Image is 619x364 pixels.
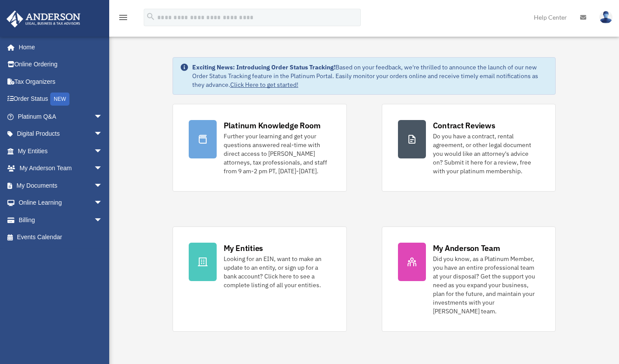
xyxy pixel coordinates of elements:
img: Anderson Advisors Platinum Portal [4,10,83,27]
a: menu [118,15,128,23]
a: My Entitiesarrow_drop_down [6,142,116,160]
i: menu [118,12,128,23]
a: Events Calendar [6,229,116,246]
div: Do you have a contract, rental agreement, or other legal document you would like an attorney's ad... [433,132,540,175]
a: Order StatusNEW [6,90,116,108]
div: My Anderson Team [433,243,500,254]
div: Further your learning and get your questions answered real-time with direct access to [PERSON_NAM... [224,132,331,175]
span: arrow_drop_down [94,125,111,143]
div: NEW [50,93,69,106]
a: My Entities Looking for an EIN, want to make an update to an entity, or sign up for a bank accoun... [173,227,347,332]
div: Platinum Knowledge Room [224,120,321,131]
span: arrow_drop_down [94,142,111,160]
span: arrow_drop_down [94,177,111,195]
a: Digital Productsarrow_drop_down [6,125,116,143]
span: arrow_drop_down [94,108,111,126]
a: Tax Organizers [6,73,116,90]
div: My Entities [224,243,263,254]
a: Platinum Q&Aarrow_drop_down [6,108,116,125]
div: Looking for an EIN, want to make an update to an entity, or sign up for a bank account? Click her... [224,254,331,289]
span: arrow_drop_down [94,211,111,229]
a: Online Learningarrow_drop_down [6,194,116,212]
a: My Anderson Teamarrow_drop_down [6,160,116,177]
a: Click Here to get started! [230,81,298,89]
img: User Pic [599,11,612,24]
i: search [146,12,156,21]
a: Billingarrow_drop_down [6,211,116,229]
div: Did you know, as a Platinum Member, you have an entire professional team at your disposal? Get th... [433,254,540,316]
div: Contract Reviews [433,120,495,131]
a: My Documentsarrow_drop_down [6,177,116,194]
a: Contract Reviews Do you have a contract, rental agreement, or other legal document you would like... [382,104,556,192]
div: Based on your feedback, we're thrilled to announce the launch of our new Order Status Tracking fe... [192,63,549,89]
a: My Anderson Team Did you know, as a Platinum Member, you have an entire professional team at your... [382,227,556,332]
a: Platinum Knowledge Room Further your learning and get your questions answered real-time with dire... [173,104,347,192]
span: arrow_drop_down [94,160,111,178]
a: Online Ordering [6,56,116,73]
strong: Exciting News: Introducing Order Status Tracking! [192,63,335,71]
span: arrow_drop_down [94,194,111,212]
a: Home [6,38,111,56]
